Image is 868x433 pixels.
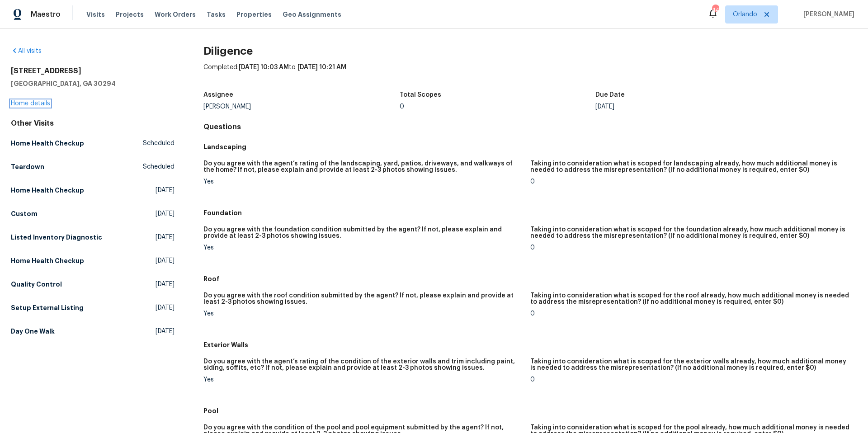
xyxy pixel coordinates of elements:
div: 0 [400,104,596,110]
h5: Landscaping [203,142,857,151]
span: Scheduled [143,162,175,171]
span: Orlando [733,10,757,19]
div: [DATE] [595,104,792,110]
h5: Total Scopes [400,92,441,98]
span: [DATE] [156,303,175,312]
h5: Home Health Checkup [11,256,84,265]
span: [DATE] [156,209,175,218]
a: Home Health CheckupScheduled [11,135,175,151]
h5: Do you agree with the foundation condition submitted by the agent? If not, please explain and pro... [203,226,523,239]
span: Tasks [207,11,226,18]
div: Yes [203,245,523,251]
span: Properties [236,10,272,19]
span: Scheduled [143,139,175,148]
h5: Exterior Walls [203,340,857,349]
h5: Custom [11,209,38,218]
div: [PERSON_NAME] [203,104,400,110]
a: Home details [11,100,50,107]
h5: Listed Inventory Diagnostic [11,233,102,242]
div: 0 [530,245,850,251]
a: Home Health Checkup[DATE] [11,253,175,269]
a: Setup External Listing[DATE] [11,300,175,316]
h5: Home Health Checkup [11,139,84,148]
h2: [STREET_ADDRESS] [11,66,175,75]
span: [DATE] 10:03 AM [239,64,289,71]
span: Geo Assignments [283,10,341,19]
span: Visits [86,10,105,19]
span: [DATE] [156,233,175,242]
a: Day One Walk[DATE] [11,323,175,339]
h5: Roof [203,274,857,283]
div: 0 [530,311,850,317]
span: [DATE] 10:21 AM [297,64,346,71]
h5: Setup External Listing [11,303,84,312]
h5: Day One Walk [11,327,55,336]
div: 0 [530,179,850,185]
a: Home Health Checkup[DATE] [11,182,175,198]
span: [DATE] [156,256,175,265]
div: 0 [530,377,850,383]
a: TeardownScheduled [11,159,175,175]
span: [DATE] [156,186,175,195]
span: [PERSON_NAME] [800,10,854,19]
h2: Diligence [203,47,857,56]
h5: Assignee [203,92,233,98]
h4: Questions [203,122,857,132]
h5: Taking into consideration what is scoped for the foundation already, how much additional money is... [530,226,850,239]
h5: [GEOGRAPHIC_DATA], GA 30294 [11,79,175,88]
div: Yes [203,311,523,317]
span: [DATE] [156,327,175,336]
a: Custom[DATE] [11,206,175,222]
h5: Do you agree with the roof condition submitted by the agent? If not, please explain and provide a... [203,292,523,305]
span: [DATE] [156,280,175,289]
span: Maestro [31,10,61,19]
a: All visits [11,48,42,54]
h5: Do you agree with the agent’s rating of the landscaping, yard, patios, driveways, and walkways of... [203,160,523,173]
div: Yes [203,179,523,185]
span: Work Orders [155,10,196,19]
h5: Taking into consideration what is scoped for the roof already, how much additional money is neede... [530,292,850,305]
h5: Teardown [11,162,44,171]
a: Quality Control[DATE] [11,276,175,292]
div: Yes [203,377,523,383]
h5: Home Health Checkup [11,186,84,195]
a: Listed Inventory Diagnostic[DATE] [11,229,175,245]
div: Other Visits [11,119,175,128]
h5: Do you agree with the agent’s rating of the condition of the exterior walls and trim including pa... [203,358,523,371]
h5: Taking into consideration what is scoped for landscaping already, how much additional money is ne... [530,160,850,173]
div: 44 [712,5,718,14]
span: Projects [116,10,144,19]
h5: Taking into consideration what is scoped for the exterior walls already, how much additional mone... [530,358,850,371]
h5: Due Date [595,92,625,98]
h5: Pool [203,406,857,415]
div: Completed: to [203,63,857,86]
h5: Foundation [203,208,857,217]
h5: Quality Control [11,280,62,289]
